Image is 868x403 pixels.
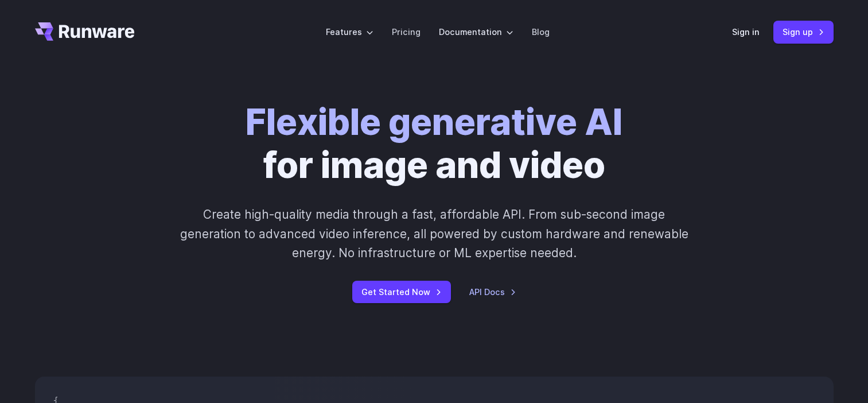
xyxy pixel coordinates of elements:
h1: for image and video [246,101,622,187]
a: API Docs [469,285,516,299]
strong: Flexible generative AI [246,100,622,144]
a: Go to / [35,22,135,41]
a: Sign up [773,21,834,43]
label: Documentation [439,25,513,38]
a: Sign in [732,25,760,38]
a: Get Started Now [352,281,451,303]
label: Features [326,25,373,38]
p: Create high-quality media through a fast, affordable API. From sub-second image generation to adv... [178,205,690,262]
a: Pricing [392,25,421,38]
a: Blog [532,25,550,38]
